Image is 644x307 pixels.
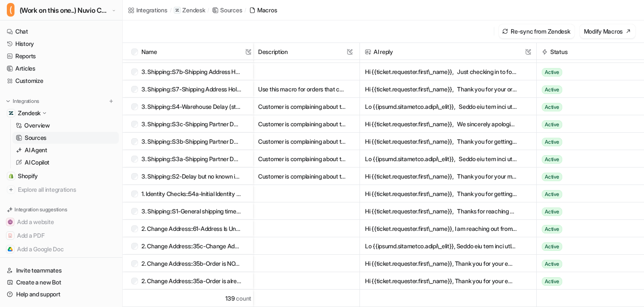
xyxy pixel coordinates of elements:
a: Help and support [3,288,119,300]
button: Hi {{ticket.requester.first\_name}}, Thank you for your email. I have taken a look at your order,... [365,255,517,272]
span: / [207,6,209,14]
span: count [236,290,251,307]
p: AI Copilot [25,158,49,167]
p: 2. Change Address::61-Address Is Unclear [141,220,241,237]
div: 139 [225,290,251,307]
a: AI Agent [12,144,119,156]
div: Macros [257,6,277,14]
span: Active [542,173,562,181]
a: Overview [12,119,119,131]
p: Sources [25,134,46,142]
button: Hi {{ticket.requester.first\_name}}, Thank you for your email. I have taken a look at your order,... [365,272,517,290]
button: Active [542,237,631,255]
button: Active [542,185,631,202]
span: Active [542,208,562,216]
p: 3. Shipping::S4-Warehouse Delay (status unfulfilled) [141,98,241,115]
a: Customize [3,75,119,87]
button: Active [542,255,631,272]
span: / [170,6,172,14]
span: Active [542,68,562,77]
p: 1. Identity Checks::54a-Initial Identity Check [141,185,241,202]
button: Add a PDFAdd a PDF [3,229,119,242]
span: Active [542,103,562,111]
button: Active [542,150,631,168]
p: Zendesk [182,6,205,14]
p: Zendesk [18,109,40,117]
img: Zendesk [9,111,14,116]
span: ( [7,3,14,17]
button: Customer is complaining about their order being delayed and there is a current known issue with w... [258,98,346,115]
img: Shopify [9,173,14,179]
a: Reports [3,50,119,62]
button: Add a Google DocAdd a Google Doc [3,242,119,256]
button: Modify Macros [580,24,635,38]
img: expand menu [5,98,11,104]
div: AI reply [365,43,393,60]
button: Active [542,63,631,80]
span: Description [258,43,354,60]
button: Use this macro for orders that cannot be fulfilled due to an address hold. Check with the custome... [258,80,346,98]
button: Active [542,272,631,290]
a: Chat [3,26,119,37]
button: Add a websiteAdd a website [3,215,119,229]
button: Active [542,115,631,133]
p: 3. Shipping::S2-Delay but no known issues [141,168,241,185]
span: / [244,6,246,14]
span: Active [542,155,562,164]
a: Sources [212,6,242,14]
button: Hi {{ticket.requester.first\_name}}, Just checking in to follow up on our previous message regard... [365,63,517,80]
a: Articles [3,63,119,74]
button: Active [542,202,631,220]
span: Active [542,225,562,233]
button: Active [542,220,631,237]
span: Active [542,260,562,268]
p: AI Agent [25,146,47,154]
a: Macros [249,6,277,14]
p: 2. Change Address::35b-Order is NOT shipped (Action) [141,255,241,272]
span: Shopify [18,172,38,180]
span: Active [542,242,562,251]
button: Lo {{ipsumd.sitametco.adipi\_elit}}, Seddo eiu tem inci utlabor. Et doloremag aliquaeni adm ven q... [365,98,517,115]
span: Active [542,120,562,129]
p: Overview [24,121,50,130]
button: Active [542,80,631,98]
button: Hi {{ticket.requester.first\_name}}, Thank you for your message, and we sincerely apologize for t... [365,168,517,185]
button: Lo {{ipsumd.sitametco.adipi\_elit}}, Seddo eiu tem inci utlabor. Et’do magna al enim admin ven qu... [365,150,517,168]
a: Explore all integrations [3,184,119,196]
a: Sources [12,132,119,144]
p: 3. Shipping::S7b-Shipping Address Hold Follow up [141,63,241,80]
p: 2. Change Address::35c-Change Address / Shipped+Annoyed [141,237,241,255]
p: 3. Shipping::S3a-Shipping Partner Delay (1st) [141,150,241,168]
button: Customer is complaining about their order being delayed and there is a current known issue with s... [258,133,346,150]
button: Re-sync from Zendesk [499,24,574,38]
p: 3. Shipping::S3b-Shipping Partner Delay (2nd) [141,133,241,150]
button: Hi {{ticket.requester.first\_name}}, Thanks for reaching out! All orders are shipped via Express ... [365,202,517,220]
button: Customer is complaining about their order being delayed, but there are no known issues with our w... [258,168,346,185]
a: Zendesk [174,6,205,14]
p: 3. Shipping::S3c-Shipping Partner Delay (free gift) [141,115,241,133]
button: Hi {{ticket.requester.first\_name}}, Thank you for your order with [PERSON_NAME]! We’re getting e... [365,80,517,98]
span: Explore all integrations [18,183,115,196]
img: Add a website [8,219,13,225]
span: (Work on this one..) Nuvio Customer Service Expert Bot [20,4,110,16]
span: Status [540,43,641,60]
div: Name [131,43,157,60]
p: 3. Shipping::S7-Shipping Address Hold on Order [141,80,241,98]
button: Add to Zendesk [3,256,119,270]
img: explore all integrations [7,185,15,194]
button: Active [542,98,631,115]
a: Integrations [128,6,167,14]
p: Integration suggestions [14,206,67,213]
button: Lo {{ipsumd.sitametco.adipi\_elit}}, Seddo eiu tem inci utlabor, E do magna al enim admin ven qui... [365,237,517,255]
div: Integrations [136,6,167,14]
button: Hi {{ticket.requester.first\_name}}, I am reaching out from Nuvio Customer Service. Could you ple... [365,220,517,237]
button: Integrations [3,97,42,105]
div: Sources [220,6,242,14]
img: Add a PDF [8,233,13,238]
a: ShopifyShopify [3,170,119,182]
span: Active [542,85,562,94]
button: Hi {{ticket.requester.first\_name}}, Thank you for getting in touch. We're very sorry to hear tha... [365,133,517,150]
button: Customer is complaining about their order being delayed and there is a current known issue with s... [258,115,346,133]
button: Hi {{ticket.requester.first\_name}}, We sincerely apologize once again for the delay you’ve exper... [365,115,517,133]
span: Active [542,277,562,286]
